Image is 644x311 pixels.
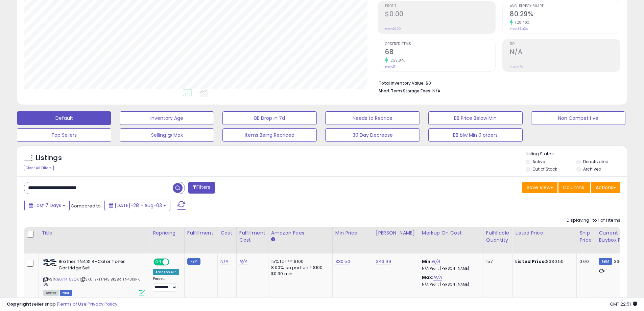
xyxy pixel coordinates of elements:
div: Min Price [335,229,370,237]
h5: Listings [36,153,62,163]
small: Prev: 21 [385,65,395,69]
small: 120.40% [513,20,530,25]
span: ON [154,259,163,265]
span: Compared to: [71,203,102,209]
div: 0.00 [579,259,591,265]
small: 223.81% [388,58,405,63]
button: BB blw Min 0 orders [428,128,523,142]
span: N/A [432,88,440,94]
div: Ship Price [579,229,593,244]
div: $330.50 [515,259,571,265]
strong: Copyright [7,301,31,307]
button: [DATE]-28 - Aug-03 [104,200,170,211]
div: seller snap | | [7,301,117,308]
span: Last 7 Days [34,202,61,209]
small: Prev: $0.00 [385,27,401,31]
div: Fulfillable Quantity [486,229,509,244]
div: Markup on Cost [422,229,480,237]
label: Out of Stock [532,166,557,172]
div: Displaying 1 to 1 of 1 items [567,217,620,224]
div: Amazon AI * [153,269,179,275]
small: FBM [187,258,200,265]
div: ASIN: [43,259,145,295]
a: 343.99 [376,258,391,265]
a: N/A [220,258,229,265]
div: 8.00% on portion > $100 [271,265,327,271]
h2: $0.00 [385,10,495,19]
div: Fulfillment Cost [239,229,265,244]
span: FBM [60,290,72,296]
span: 330.5 [614,258,626,265]
div: Current Buybox Price [599,229,634,244]
small: Prev: N/A [510,65,523,69]
h2: 68 [385,48,495,57]
a: Terms of Use [58,301,87,307]
button: Save View [522,182,557,193]
a: N/A [432,258,440,265]
span: OFF [168,259,179,265]
small: Prev: 36.43% [510,27,528,31]
button: Items Being Repriced [222,128,317,142]
h2: 80.29% [510,10,620,19]
button: BB Price Below Min [428,111,523,125]
li: $0 [379,79,615,87]
div: Fulfillment [187,229,215,237]
div: Repricing [153,229,182,237]
span: Columns [563,184,584,191]
b: Short Term Storage Fees: [379,88,431,94]
button: Default [17,111,111,125]
a: N/A [239,258,247,265]
b: Min: [422,258,432,265]
p: Listing States: [526,151,627,157]
p: N/A Profit [PERSON_NAME] [422,266,478,271]
small: FBM [599,258,612,265]
button: Needs to Reprice [325,111,420,125]
p: N/A Profit [PERSON_NAME] [422,282,478,287]
span: Ordered Items [385,42,495,46]
button: Non Competitive [531,111,625,125]
small: Amazon Fees. [271,237,275,243]
div: 157 [486,259,507,265]
img: 41LZgWAwIQL._SL40_.jpg [43,259,57,267]
button: Filters [188,182,215,194]
b: Total Inventory Value: [379,80,425,86]
button: Top Sellers [17,128,111,142]
a: B071KT52QK [57,276,79,282]
button: Last 7 Days [24,200,70,211]
span: [DATE]-28 - Aug-03 [115,202,162,209]
span: 2025-08-11 22:51 GMT [610,301,637,307]
div: Preset: [153,276,179,292]
a: 330.50 [335,258,350,265]
div: Amazon Fees [271,229,330,237]
button: Columns [558,182,590,193]
button: Selling @ Max [120,128,214,142]
button: BB Drop in 7d [222,111,317,125]
label: Active [532,159,545,164]
label: Deactivated [583,159,609,164]
button: Actions [591,182,620,193]
th: The percentage added to the cost of goods (COGS) that forms the calculator for Min & Max prices. [419,227,483,253]
h2: N/A [510,48,620,57]
button: 30 Day Decrease [325,128,420,142]
span: All listings currently available for purchase on Amazon [43,290,59,296]
span: | SKU: BRTTN431BK/BRTTN4313PK 05 [43,276,140,287]
div: Listed Price [515,229,574,237]
button: Inventory Age [120,111,214,125]
div: Cost [220,229,234,237]
div: Clear All Filters [24,165,54,171]
div: [PERSON_NAME] [376,229,416,237]
span: ROI [510,42,620,46]
a: N/A [433,274,442,281]
div: 15% for <= $100 [271,259,327,265]
span: Profit [385,4,495,8]
span: Avg. Buybox Share [510,4,620,8]
b: Brother TN431 4-Color Toner Cartridge Set [58,259,141,273]
a: Privacy Policy [88,301,117,307]
div: $0.30 min [271,271,327,277]
b: Listed Price: [515,258,546,265]
label: Archived [583,166,601,172]
b: Max: [422,274,434,281]
div: Title [42,229,147,237]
